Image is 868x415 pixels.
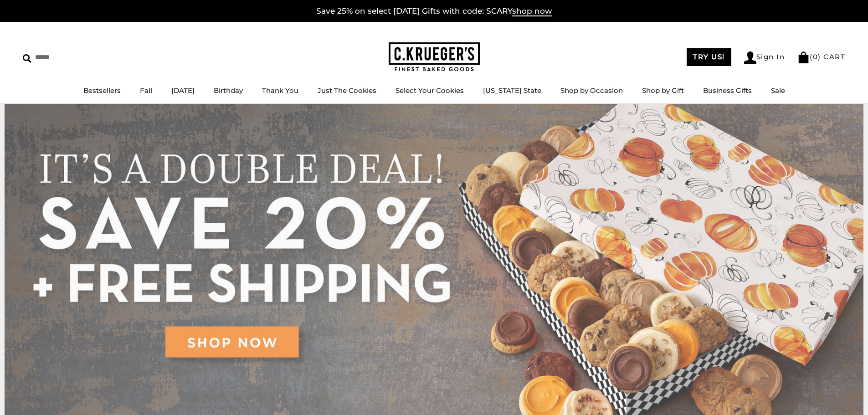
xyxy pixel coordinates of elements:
[483,86,541,95] a: [US_STATE] State
[316,6,552,16] a: Save 25% on select [DATE] Gifts with code: SCARYshop now
[214,86,243,95] a: Birthday
[512,6,552,16] span: shop now
[389,42,480,72] img: C.KRUEGER'S
[744,51,756,64] img: Account
[642,86,684,95] a: Shop by Gift
[744,51,785,64] a: Sign In
[703,86,752,95] a: Business Gifts
[23,50,131,64] input: Search
[318,86,376,95] a: Just The Cookies
[813,52,818,61] span: 0
[83,86,121,95] a: Bestsellers
[140,86,152,95] a: Fall
[797,52,845,61] a: (0) CART
[560,86,623,95] a: Shop by Occasion
[171,86,195,95] a: [DATE]
[23,54,31,63] img: Search
[395,86,464,95] a: Select Your Cookies
[771,86,785,95] a: Sale
[797,51,810,63] img: Bag
[262,86,298,95] a: Thank You
[687,48,731,66] a: TRY US!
